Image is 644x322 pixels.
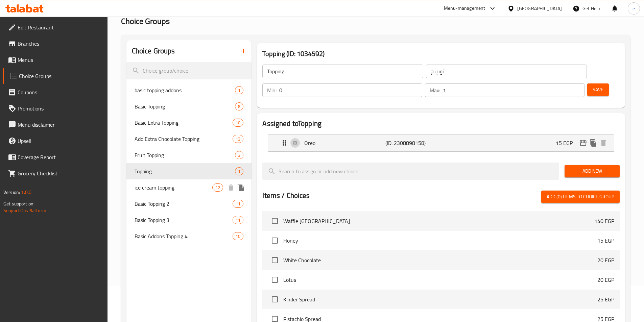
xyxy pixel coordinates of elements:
[18,88,102,96] span: Coupons
[594,217,614,225] p: 140 EGP
[126,212,252,228] div: Basic Topping 311
[126,115,252,131] div: Basic Extra Topping10
[3,188,20,197] span: Version:
[262,131,620,154] li: Expand
[3,52,108,68] a: Menus
[233,201,243,207] span: 11
[3,35,108,52] a: Branches
[283,295,597,303] span: Kinder Spread
[135,102,235,110] span: Basic Topping
[135,200,233,208] span: Basic Topping 2
[262,119,620,129] h2: Assigned to Topping
[233,136,243,142] span: 13
[233,120,243,126] span: 10
[587,83,609,96] button: Save
[268,214,282,228] span: Select choice
[233,233,243,240] span: 10
[304,139,385,147] p: Oreo
[126,147,252,163] div: Fruit Topping3
[430,86,440,94] p: Max:
[132,46,175,56] h2: Choice Groups
[235,168,243,175] span: 1
[18,169,102,177] span: Grocery Checklist
[3,84,108,100] a: Coupons
[18,153,102,161] span: Coverage Report
[18,137,102,145] span: Upsell
[233,217,243,223] span: 11
[18,104,102,113] span: Promotions
[235,87,243,94] span: 1
[267,86,277,94] p: Min:
[126,228,252,244] div: Basic Addons Topping 410
[283,217,594,225] span: Waffle [GEOGRAPHIC_DATA]
[212,183,223,192] div: Choices
[3,133,108,149] a: Upsell
[262,163,559,180] input: search
[18,40,102,48] span: Branches
[126,62,252,79] input: search
[233,232,243,240] div: Choices
[3,117,108,133] a: Menu disclaimer
[235,102,243,110] div: Choices
[18,23,102,31] span: Edit Restaurant
[19,72,102,80] span: Choice Groups
[233,119,243,127] div: Choices
[126,82,252,98] div: basic topping addons1
[268,292,282,306] span: Select choice
[135,86,235,94] span: basic topping addons
[135,183,213,192] span: ice cream topping
[213,184,223,191] span: 12
[262,191,310,201] h2: Items / Choices
[135,151,235,159] span: Fruit Topping
[18,121,102,129] span: Menu disclaimer
[233,135,243,143] div: Choices
[633,5,635,12] span: e
[385,139,439,147] p: (ID: 2308898158)
[126,179,252,196] div: ice cream topping12deleteduplicate
[235,103,243,110] span: 8
[3,199,34,208] span: Get support on:
[268,273,282,287] span: Select choice
[235,86,243,94] div: Choices
[268,233,282,248] span: Select choice
[233,216,243,224] div: Choices
[597,256,614,264] p: 20 EGP
[3,165,108,181] a: Grocery Checklist
[3,149,108,165] a: Coverage Report
[588,138,598,148] button: duplicate
[517,5,562,12] div: [GEOGRAPHIC_DATA]
[3,19,108,35] a: Edit Restaurant
[556,139,578,147] p: 15 EGP
[570,167,614,175] span: Add New
[283,256,597,264] span: White Chocolate
[233,200,243,208] div: Choices
[283,237,597,245] span: Honey
[268,253,282,267] span: Select choice
[541,191,620,203] button: Add (0) items to choice group
[126,163,252,179] div: Topping1
[597,295,614,303] p: 25 EGP
[126,131,252,147] div: Add Extra Chocolate Topping13
[135,232,233,240] span: Basic Addons Topping 4
[3,68,108,84] a: Choice Groups
[226,182,236,193] button: delete
[3,100,108,117] a: Promotions
[135,167,235,175] span: Topping
[135,216,233,224] span: Basic Topping 3
[547,193,614,201] span: Add (0) items to choice group
[235,152,243,158] span: 3
[444,4,485,13] div: Menu-management
[135,119,233,127] span: Basic Extra Topping
[21,188,31,197] span: 1.0.0
[565,165,620,177] button: Add New
[578,138,588,148] button: edit
[268,134,614,151] div: Expand
[598,138,609,148] button: delete
[135,135,233,143] span: Add Extra Chocolate Topping
[121,14,170,29] span: Choice Groups
[235,167,243,175] div: Choices
[126,196,252,212] div: Basic Topping 211
[593,85,603,94] span: Save
[235,151,243,159] div: Choices
[236,182,246,193] button: duplicate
